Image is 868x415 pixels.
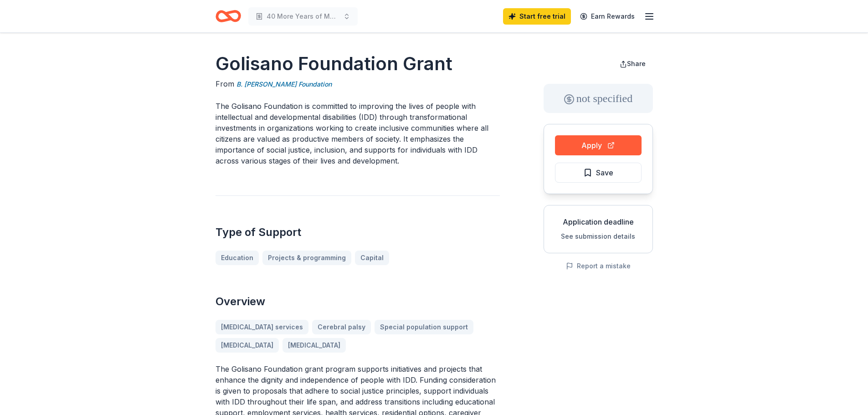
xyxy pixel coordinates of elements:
[216,225,500,240] h2: Type of Support
[596,167,613,179] span: Save
[612,55,653,73] button: Share
[551,216,645,227] div: Application deadline
[248,7,358,26] button: 40 More Years of Mercy
[216,78,500,90] div: From
[555,135,642,155] button: Apply
[555,163,642,183] button: Save
[267,11,339,22] span: 40 More Years of Mercy
[216,5,241,27] a: Home
[627,60,646,67] span: Share
[236,79,332,90] a: B. [PERSON_NAME] Foundation
[503,8,571,25] a: Start free trial
[575,8,640,25] a: Earn Rewards
[216,294,500,309] h2: Overview
[262,251,351,265] a: Projects & programming
[561,231,635,242] button: See submission details
[566,261,631,272] button: Report a mistake
[216,51,500,77] h1: Golisano Foundation Grant
[216,251,259,265] a: Education
[544,84,653,113] div: not specified
[355,251,389,265] a: Capital
[216,101,500,166] p: The Golisano Foundation is committed to improving the lives of people with intellectual and devel...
